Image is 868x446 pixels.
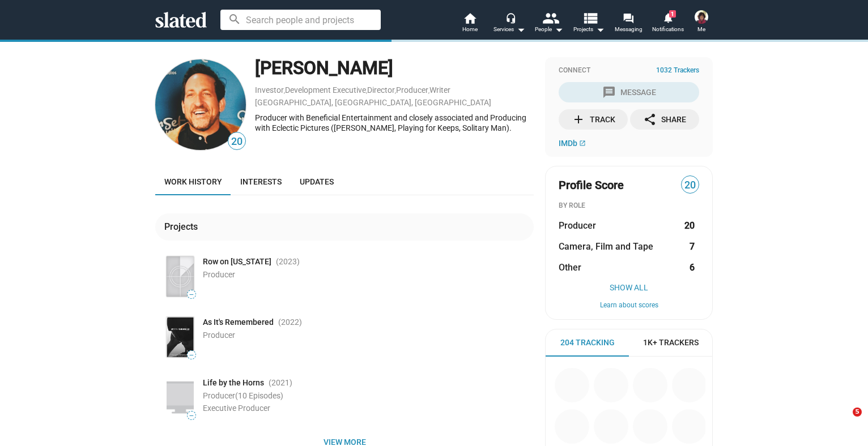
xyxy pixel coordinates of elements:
strong: 6 [690,261,695,273]
mat-icon: home [463,11,476,25]
strong: 20 [684,220,695,231]
span: IMDb [559,139,577,148]
mat-icon: arrow_drop_down [552,23,565,36]
mat-icon: people [542,10,559,26]
div: People [535,23,563,36]
button: People [529,11,569,36]
div: Producer with Beneficial Entertainment and closely associated and Producing with Eclectic Picture... [255,113,534,134]
span: Messaging [615,23,643,36]
span: , [284,88,285,94]
div: Services [493,23,525,36]
span: Work history [164,177,222,186]
mat-icon: forum [623,12,633,23]
span: , [366,88,367,94]
span: Updates [300,177,334,186]
div: Connect [559,66,699,75]
a: Investor [255,85,284,95]
mat-icon: notifications [662,12,673,23]
button: Services [490,11,529,36]
a: Messaging [609,11,648,36]
span: 20 [682,178,699,193]
span: (2023 ) [276,256,300,267]
div: Message [602,82,656,102]
button: Irene Reis LeiteMe [688,8,715,37]
span: 20 [228,134,245,149]
div: [PERSON_NAME] [255,56,534,80]
input: Search people and projects [220,10,381,30]
span: Me [697,23,705,36]
mat-icon: share [643,113,657,126]
span: , [395,88,396,94]
span: — [188,352,195,358]
a: Home [450,11,490,36]
mat-icon: add [572,113,585,126]
mat-icon: open_in_new [579,140,586,147]
span: (10 Episodes) [235,391,283,400]
span: — [188,413,195,419]
div: Share [643,109,686,130]
a: Interests [231,168,291,195]
span: Home [462,23,478,36]
a: Writer [429,85,450,95]
button: Projects [569,11,609,36]
img: Poster: Life by the Horns [167,378,194,418]
mat-icon: view_list [582,10,598,26]
img: Benjamin Scott [155,59,246,150]
span: Producer [203,331,235,340]
span: Life by the Horns [203,378,264,388]
span: Producer [203,391,283,400]
div: Track [572,109,615,130]
mat-icon: message [602,85,616,99]
button: Share [630,109,699,130]
a: 1Notifications [648,11,688,36]
span: Producer [203,270,235,279]
button: Learn about scores [559,301,699,310]
strong: 7 [690,241,695,252]
img: Poster: As It's Remembered [167,317,194,357]
span: Producer [559,220,596,231]
button: Message [559,82,699,102]
button: Track [559,109,628,130]
a: [GEOGRAPHIC_DATA], [GEOGRAPHIC_DATA], [GEOGRAPHIC_DATA] [255,98,491,107]
span: (2021 ) [269,378,292,388]
span: As It's Remembered [203,317,274,328]
span: Interests [240,177,282,186]
iframe: Intercom live chat [829,408,857,435]
span: Executive Producer [203,404,270,413]
a: Director [367,85,395,95]
span: Profile Score [559,178,624,193]
span: 1 [669,10,676,18]
mat-icon: arrow_drop_down [593,23,607,36]
span: (2022 ) [278,317,302,328]
a: Producer [396,85,428,95]
div: BY ROLE [559,201,699,211]
img: Poster: Row on Wisconsin [167,256,194,297]
mat-icon: arrow_drop_down [514,23,527,36]
mat-icon: headset_mic [505,12,516,23]
span: 1032 Trackers [656,66,699,75]
button: Show All [559,283,699,292]
a: Development Executive [285,85,366,95]
span: , [428,88,429,94]
span: Camera, Film and Tape [559,241,653,252]
span: 1K+ Trackers [643,337,699,348]
span: Row on [US_STATE] [203,256,271,267]
span: Projects [573,23,605,36]
span: 5 [853,408,862,417]
a: IMDb [559,139,586,148]
span: 204 Tracking [560,337,615,348]
img: Irene Reis Leite [695,10,708,24]
span: Notifications [652,23,684,36]
span: — [188,291,195,298]
span: Other [559,261,581,273]
a: Updates [291,168,343,195]
a: Work history [155,168,231,195]
div: Projects [164,221,202,233]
